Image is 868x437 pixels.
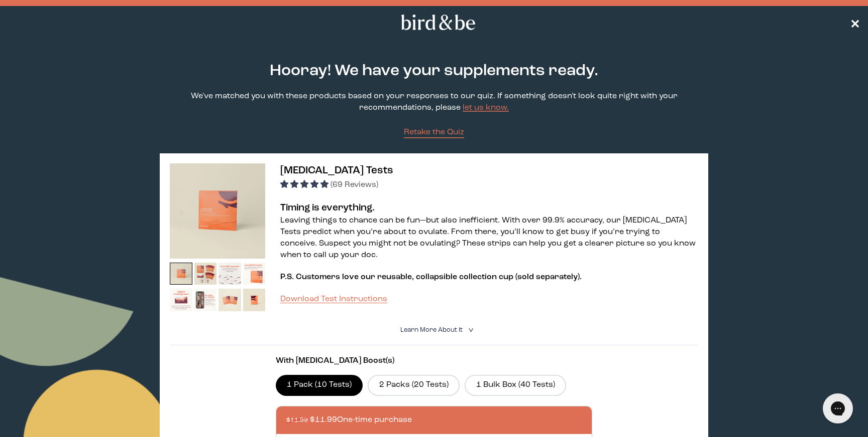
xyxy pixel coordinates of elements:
a: Retake the Quiz [404,127,464,138]
h2: Hooray! We have your supplements ready. [270,60,599,83]
span: P.S. Customers love our reusable, collapsible collection cup (sold separately) [280,273,580,281]
img: thumbnail image [170,163,265,259]
img: thumbnail image [219,289,241,311]
iframe: Gorgias live chat messenger [818,390,858,427]
p: With [MEDICAL_DATA] Boost(s) [276,355,593,367]
img: thumbnail image [170,263,192,285]
img: thumbnail image [194,263,217,285]
label: 2 Packs (20 Tests) [368,375,460,396]
a: Download Test Instructions [280,295,387,303]
p: Leaving things to chance can be fun—but also inefficient. With over 99.9% accuracy, our [MEDICAL_... [280,215,698,261]
label: 1 Pack (10 Tests) [276,375,363,396]
span: (69 Reviews) [331,181,378,189]
strong: Timing is everything. [280,203,375,213]
i: < [465,327,475,333]
span: [MEDICAL_DATA] Tests [280,165,393,176]
img: thumbnail image [194,289,217,311]
span: Learn More About it [400,327,463,333]
label: 1 Bulk Box (40 Tests) [465,375,566,396]
img: thumbnail image [243,263,266,285]
span: . [580,273,582,281]
img: thumbnail image [170,289,192,311]
img: thumbnail image [243,289,266,311]
a: let us know. [463,104,509,112]
span: Retake the Quiz [404,128,464,136]
span: 4.96 stars [280,181,331,189]
p: We've matched you with these products based on your responses to our quiz. If something doesn't l... [160,91,708,114]
summary: Learn More About it < [400,325,468,335]
a: ✕ [850,14,860,31]
img: thumbnail image [219,263,241,285]
span: ✕ [850,17,860,29]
